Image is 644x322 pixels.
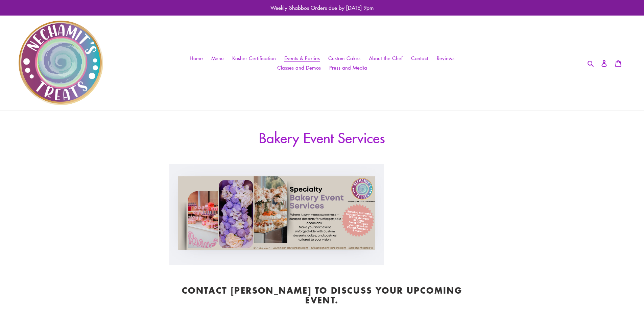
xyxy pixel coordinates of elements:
span: Custom Cakes [328,55,360,62]
a: Events & Parties [281,53,323,63]
span: About the Chef [369,55,403,62]
span: Menu [211,55,224,62]
a: Classes and Demos [274,63,324,73]
span: Classes and Demos [277,64,321,71]
a: Menu [208,53,227,63]
span: Home [190,55,203,62]
strong: Contact [PERSON_NAME] to discuss your upcoming event. [182,284,462,306]
span: Kosher Certification [232,55,276,62]
span: Contact [411,55,428,62]
a: Custom Cakes [325,53,364,63]
span: Press and Media [329,64,367,71]
a: Reviews [433,53,458,63]
span: Events & Parties [284,55,320,62]
a: Contact [408,53,432,63]
h1: Bakery Event Services [169,129,475,146]
a: Home [186,53,206,63]
a: Press and Media [326,63,371,73]
a: Kosher Certification [229,53,279,63]
img: Nechamit&#39;s Treats [19,21,103,105]
span: Reviews [437,55,454,62]
a: About the Chef [365,53,406,63]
